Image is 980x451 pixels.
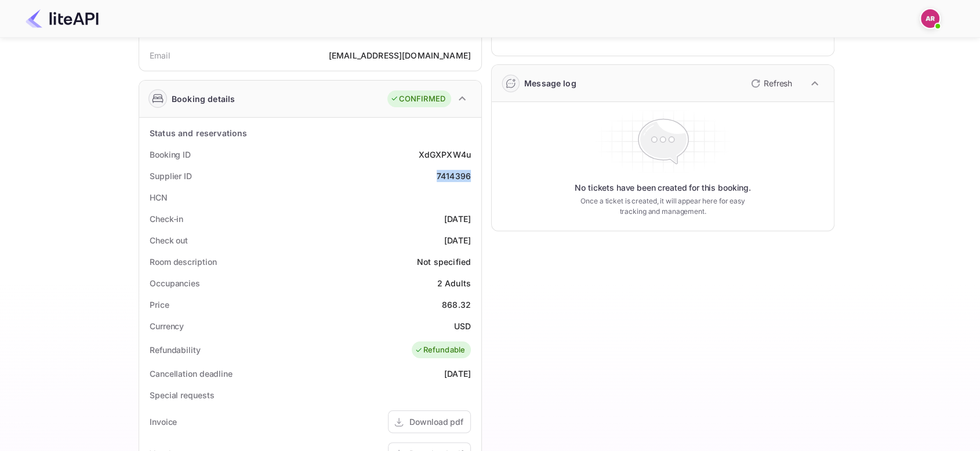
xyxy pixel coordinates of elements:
div: [DATE] [444,213,471,225]
div: Check out [150,234,188,246]
div: HCN [150,191,168,203]
div: Not specified [417,256,471,268]
p: No tickets have been created for this booking. [575,182,751,194]
div: Message log [524,77,576,89]
div: Status and reservations [150,127,247,139]
p: Once a ticket is created, it will appear here for easy tracking and management. [571,196,754,217]
div: Refundability [150,344,201,356]
div: Currency [150,320,184,332]
div: [DATE] [444,234,471,246]
div: Special requests [150,389,214,401]
div: [EMAIL_ADDRESS][DOMAIN_NAME] [329,49,471,61]
div: Refundable [415,344,466,356]
p: Refresh [764,77,792,89]
div: [DATE] [444,368,471,380]
img: LiteAPI Logo [26,9,99,28]
div: CONFIRMED [390,93,445,105]
div: Download pdf [409,416,463,428]
div: USD [454,320,471,332]
div: Booking details [172,93,235,105]
button: Refresh [744,74,797,93]
div: Price [150,299,169,311]
div: Booking ID [150,148,191,161]
div: 7414396 [437,170,471,182]
div: Email [150,49,170,61]
div: XdGXPXW4u [419,148,471,161]
div: Occupancies [150,277,200,289]
div: Supplier ID [150,170,192,182]
div: Room description [150,256,216,268]
div: 868.32 [442,299,471,311]
div: 2 Adults [437,277,471,289]
div: Invoice [150,416,177,428]
div: Cancellation deadline [150,368,233,380]
div: Check-in [150,213,183,225]
img: amram rita [921,9,939,28]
